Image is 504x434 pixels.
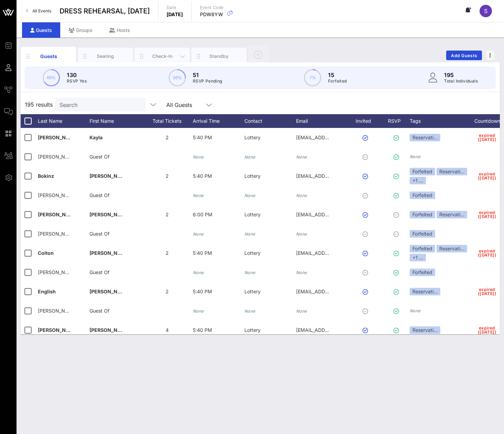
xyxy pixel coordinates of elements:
div: Hosts [101,22,138,38]
div: Standby [204,53,234,59]
div: +1 ... [410,254,426,261]
div: Contact [244,114,296,128]
div: Guests [22,22,60,38]
p: 51 [193,71,222,79]
p: RSVP Pending [193,78,222,85]
i: None [244,193,255,198]
span: expired ([DATE]) [478,326,496,334]
span: English [38,289,56,294]
span: Guest Of [90,269,109,275]
span: [PERSON_NAME] [90,289,130,294]
div: RSVP [386,114,410,128]
span: [PERSON_NAME] [38,327,78,333]
span: [EMAIL_ADDRESS][DOMAIN_NAME] [296,173,379,179]
div: Guests [33,53,64,60]
i: None [244,231,255,237]
p: [DATE] [167,11,183,18]
span: Guest Of [90,308,109,314]
p: Event Code [200,4,224,11]
span: Add Guests [451,53,478,58]
span: 5:40 PM [193,250,212,256]
span: [PERSON_NAME] [38,231,77,237]
p: RSVP Yes [67,78,87,85]
div: 2 [141,205,193,224]
span: Lottery [244,327,261,333]
span: Bokinz [38,173,54,179]
span: S [484,8,487,14]
div: Forfeited [410,192,435,199]
div: Reservati… [410,134,440,141]
i: None [193,308,204,314]
div: All Guests [162,98,217,111]
span: [PERSON_NAME] [90,327,130,333]
div: First Name [90,114,141,128]
div: Reservati… [410,326,440,334]
i: None [193,154,204,160]
span: [PERSON_NAME] [38,192,77,198]
div: 2 [141,243,193,263]
p: Forfeited [328,78,347,85]
i: None [410,308,421,313]
i: None [296,308,307,314]
p: 130 [67,71,87,79]
span: [PERSON_NAME] [90,173,130,179]
span: [EMAIL_ADDRESS][DOMAIN_NAME] [296,250,379,256]
div: 2 [141,128,193,147]
span: All Events [32,8,51,13]
span: [EMAIL_ADDRESS][PERSON_NAME][DOMAIN_NAME] [296,289,419,294]
span: 5:40 PM [193,327,212,333]
i: None [296,193,307,198]
div: Forfeited [410,211,435,218]
div: Forfeited [410,230,435,238]
div: S [480,5,492,17]
div: Last Name [38,114,90,128]
span: [PERSON_NAME] [38,134,78,140]
a: All Events [22,6,55,17]
span: DRESS REHEARSAL, [DATE] [60,6,150,16]
div: Forfeited [410,168,435,175]
i: None [193,270,204,275]
span: [PERSON_NAME] [38,308,77,314]
span: expired ([DATE]) [478,172,496,180]
div: 4 [141,321,193,340]
span: expired ([DATE]) [478,133,496,142]
span: 5:40 PM [193,134,212,140]
span: [PERSON_NAME] [38,154,77,160]
span: Kayla [90,134,103,140]
span: expired ([DATE]) [478,287,496,296]
div: Invited [348,114,386,128]
span: Lottery [244,250,261,256]
div: All Guests [166,102,192,108]
div: Reservati… [437,211,467,218]
i: None [193,193,204,198]
span: [PERSON_NAME] [38,211,78,217]
span: Lottery [244,289,261,294]
div: 2 [141,166,193,186]
span: Lottery [244,211,261,217]
span: [PERSON_NAME] [90,211,130,217]
span: 195 results [25,100,53,109]
span: expired ([DATE]) [478,210,496,219]
i: None [296,270,307,275]
div: 2 [141,282,193,301]
i: None [244,308,255,314]
p: PDW8YW [200,11,224,18]
span: [EMAIL_ADDRESS][DOMAIN_NAME] [296,211,379,217]
span: Guest Of [90,192,109,198]
i: None [296,154,307,160]
p: Date [167,4,183,11]
span: Guest Of [90,154,109,160]
i: None [296,231,307,237]
i: None [193,231,204,237]
div: Forfeited [410,245,435,252]
div: Total Tickets [141,114,193,128]
p: Total Individuals [444,78,478,85]
i: None [410,154,421,159]
i: None [244,154,255,160]
span: Lottery [244,173,261,179]
span: [EMAIL_ADDRESS][DOMAIN_NAME] [296,327,379,333]
div: Groups [60,22,101,38]
span: [PERSON_NAME] [38,269,77,275]
span: 5:40 PM [193,173,212,179]
span: [PERSON_NAME] [90,250,130,256]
